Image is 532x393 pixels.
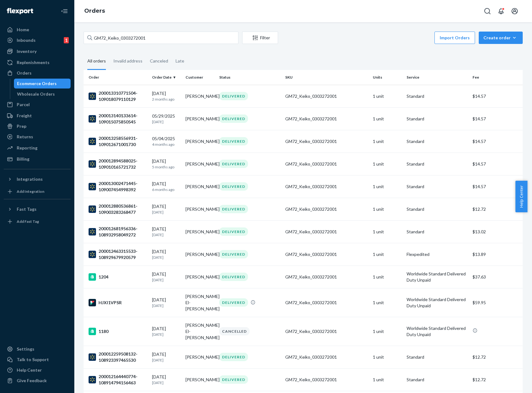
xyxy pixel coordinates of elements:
[58,5,71,17] button: Close Navigation
[4,68,71,78] a: Orders
[183,220,217,243] td: [PERSON_NAME]
[89,299,147,306] div: HJXI1VPSR
[470,107,523,130] td: $14.57
[152,326,181,337] div: [DATE]
[17,134,33,140] div: Returns
[407,354,468,360] p: Standard
[217,70,283,85] th: Status
[152,297,181,308] div: [DATE]
[434,32,475,44] button: Import Orders
[370,70,404,85] th: Units
[152,374,181,385] div: [DATE]
[17,367,42,373] div: Help Center
[17,145,37,151] div: Reporting
[285,377,368,383] div: GM72_Keiko_0303272001
[152,380,181,385] p: [DATE]
[89,328,147,335] div: 1180
[17,101,30,108] div: Parcel
[407,229,468,235] p: Standard
[183,198,217,220] td: [PERSON_NAME]
[495,5,507,17] button: Open notifications
[4,344,71,354] a: Settings
[4,111,71,121] a: Freight
[219,273,248,281] div: DELIVERED
[183,85,217,107] td: [PERSON_NAME]
[89,90,147,102] div: 200013310771504-109018079110129
[152,209,181,215] p: [DATE]
[242,35,278,41] div: Filter
[515,181,527,212] button: Help Center
[89,203,147,215] div: 200012880536861-109003283268477
[285,274,368,280] div: GM72_Keiko_0303272001
[152,181,181,192] div: [DATE]
[185,75,214,80] div: Customer
[219,205,248,213] div: DELIVERED
[14,79,71,89] a: Ecommerce Orders
[370,198,404,220] td: 1 unit
[17,156,29,162] div: Billing
[89,226,147,238] div: 200012681956336-108932958049272
[370,317,404,346] td: 1 unit
[285,229,368,235] div: GM72_Keiko_0303272001
[4,355,71,365] a: Talk to Support
[285,251,368,257] div: GM72_Keiko_0303272001
[17,346,34,352] div: Settings
[407,206,468,212] p: Standard
[483,35,518,41] div: Create order
[150,53,168,69] div: Canceled
[219,114,248,123] div: DELIVERED
[470,153,523,175] td: $14.57
[370,130,404,153] td: 1 unit
[17,27,29,33] div: Home
[152,351,181,363] div: [DATE]
[84,7,105,14] a: Orders
[470,346,523,368] td: $12.72
[17,123,26,129] div: Prep
[183,346,217,368] td: [PERSON_NAME]
[17,113,32,119] div: Freight
[183,243,217,266] td: [PERSON_NAME]
[152,255,181,260] p: [DATE]
[89,113,147,125] div: 200013140133614-109015075850545
[79,2,110,20] ol: breadcrumbs
[150,70,183,85] th: Order Date
[17,219,39,224] div: Add Fast Tag
[4,365,71,375] a: Help Center
[4,121,71,131] a: Prep
[4,154,71,164] a: Billing
[89,135,147,148] div: 200013258556931-109012671001730
[370,288,404,317] td: 1 unit
[4,204,71,214] button: Fast Tags
[17,37,36,43] div: Inbounds
[285,328,368,335] div: GM72_Keiko_0303272001
[183,130,217,153] td: [PERSON_NAME]
[285,116,368,122] div: GM72_Keiko_0303272001
[17,70,32,76] div: Orders
[152,203,181,215] div: [DATE]
[64,37,69,43] div: 1
[219,182,248,191] div: DELIVERED
[152,303,181,308] p: [DATE]
[285,354,368,360] div: GM72_Keiko_0303272001
[17,48,37,54] div: Inventory
[152,113,181,124] div: 05/29/2025
[4,376,71,386] button: Give Feedback
[4,132,71,142] a: Returns
[470,288,523,317] td: $59.95
[219,298,248,307] div: DELIVERED
[17,80,57,87] div: Ecommerce Orders
[89,273,147,281] div: 1204
[4,187,71,196] a: Add Integration
[4,217,71,227] a: Add Fast Tag
[285,300,368,306] div: GM72_Keiko_0303272001
[152,136,181,147] div: 05/04/2025
[407,161,468,167] p: Standard
[407,296,468,309] p: Worldwide Standard Delivered Duty Unpaid
[470,220,523,243] td: $13.02
[89,351,147,363] div: 200012259508132-108923397465530
[370,368,404,391] td: 1 unit
[219,353,248,361] div: DELIVERED
[370,266,404,288] td: 1 unit
[370,346,404,368] td: 1 unit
